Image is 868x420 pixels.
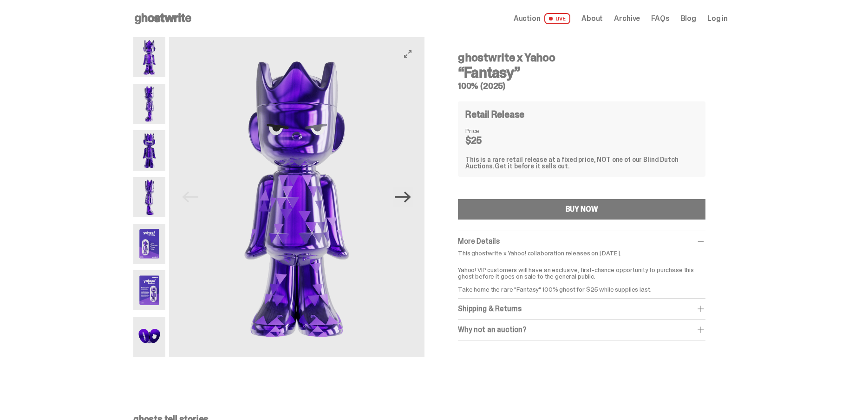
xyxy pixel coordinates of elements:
[458,304,705,313] div: Shipping & Returns
[133,177,165,217] img: Yahoo-HG---4.png
[681,15,696,22] a: Blog
[465,127,512,134] dt: Price
[544,13,571,24] span: LIVE
[614,15,640,22] a: Archive
[458,260,705,293] p: Yahoo! VIP customers will have an exclusive, first-chance opportunity to purchase this ghost befo...
[133,130,165,170] img: Yahoo-HG---3.png
[458,199,705,220] button: BUY NOW
[581,15,603,22] a: About
[707,15,728,22] a: Log in
[566,206,598,213] div: BUY NOW
[651,15,669,22] a: FAQs
[133,270,165,310] img: Yahoo-HG---6.png
[458,250,705,256] p: This ghostwrite x Yahoo! collaboration releases on [DATE].
[458,82,705,90] h5: 100% (2025)
[465,110,524,119] h4: Retail Release
[402,48,413,60] button: View full-screen
[495,162,570,170] span: Get it before it sells out.
[169,37,424,357] img: Yahoo-HG---1.png
[458,325,705,334] div: Why not an auction?
[133,37,165,77] img: Yahoo-HG---1.png
[465,156,698,169] div: This is a rare retail release at a fixed price, NOT one of our Blind Dutch Auctions.
[514,15,541,22] span: Auction
[133,224,165,264] img: Yahoo-HG---5.png
[393,187,413,207] button: Next
[458,236,500,246] span: More Details
[514,13,570,24] a: Auction LIVE
[133,317,165,357] img: Yahoo-HG---7.png
[133,84,165,124] img: Yahoo-HG---2.png
[458,65,705,80] h3: “Fantasy”
[465,136,512,145] dd: $25
[458,52,705,63] h4: ghostwrite x Yahoo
